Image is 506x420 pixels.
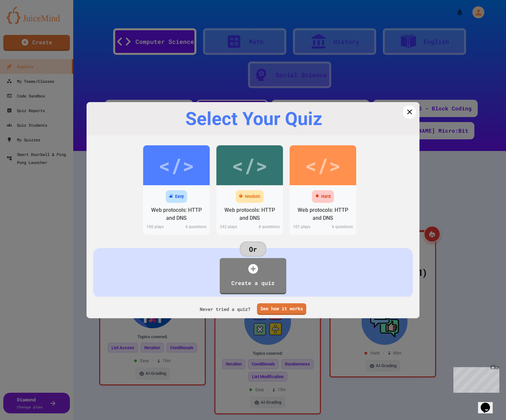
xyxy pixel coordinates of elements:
div: Web protocols: HTTP and DNS [221,206,278,222]
div: Chat with us now!Close [3,3,46,42]
div: Create a quiz [226,276,280,290]
div: Medium [245,194,260,200]
div: 8 questions [250,224,283,231]
div: 100 play s [143,224,176,231]
div: Web protocols: HTTP and DNS [148,206,205,222]
iframe: chat widget [451,364,499,393]
span: Never tried a quiz? [200,306,250,313]
div: Or [240,241,266,257]
div: </> [305,150,341,180]
div: Easy [175,194,184,200]
div: Hard [321,194,331,200]
div: 342 play s [216,224,250,231]
iframe: chat widget [478,393,499,413]
div: Web protocols: HTTP and DNS [295,206,351,222]
div: 101 play s [290,224,323,231]
a: See how it works [257,303,306,315]
div: Select Your Quiz [97,109,411,129]
div: 6 questions [176,224,210,231]
div: </> [158,150,194,180]
div: </> [232,150,268,180]
div: 6 questions [323,224,356,231]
